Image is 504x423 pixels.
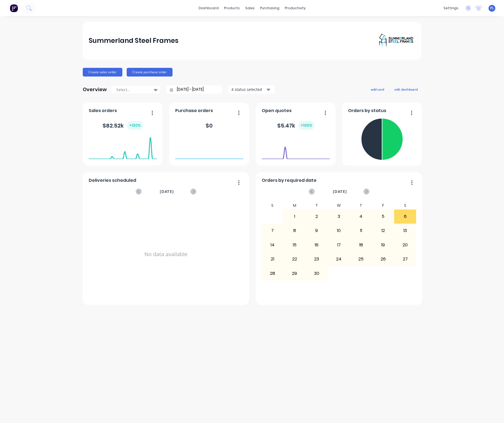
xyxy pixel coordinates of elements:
[372,210,394,223] div: 5
[350,202,372,209] div: T
[328,202,350,209] div: W
[257,4,282,12] div: purchasing
[306,202,328,209] div: T
[328,224,350,237] div: 10
[306,224,328,237] div: 9
[83,68,122,77] button: Create sales order
[441,4,461,12] div: settings
[394,224,416,237] div: 13
[306,210,328,223] div: 2
[328,238,350,252] div: 17
[160,189,174,195] span: [DATE]
[333,189,347,195] span: [DATE]
[284,266,305,280] div: 29
[262,252,283,266] div: 21
[372,252,394,266] div: 26
[277,121,314,130] div: $ 5.47k
[231,87,266,92] div: 4 status selected
[350,238,372,252] div: 18
[306,238,328,252] div: 16
[261,202,284,209] div: S
[89,202,243,307] div: No data available
[394,252,416,266] div: 27
[262,266,283,280] div: 28
[243,4,257,12] div: sales
[103,121,143,130] div: $ 82.52k
[127,68,173,77] button: Create purchase order
[372,224,394,237] div: 12
[89,177,136,184] span: Deliveries scheduled
[350,210,372,223] div: 4
[394,238,416,252] div: 20
[328,252,350,266] div: 24
[284,252,305,266] div: 22
[284,224,305,237] div: 8
[394,202,416,209] div: S
[328,210,350,223] div: 3
[284,238,305,252] div: 15
[284,210,305,223] div: 1
[490,6,494,11] span: PL
[89,35,178,46] div: Summerland Steel Frames
[262,224,283,237] div: 7
[282,4,308,12] div: productivity
[175,107,213,114] span: Purchase orders
[350,252,372,266] div: 25
[298,121,314,130] div: + 100 %
[394,210,416,223] div: 6
[367,86,388,93] button: add card
[391,86,421,93] button: edit dashboard
[262,107,292,114] span: Open quotes
[372,202,394,209] div: F
[306,266,328,280] div: 30
[350,224,372,237] div: 11
[348,107,386,114] span: Orders by status
[262,238,283,252] div: 14
[196,4,221,12] a: dashboard
[372,238,394,252] div: 19
[377,33,415,49] img: Summerland Steel Frames
[221,4,243,12] div: products
[306,252,328,266] div: 23
[10,4,18,12] img: Factory
[228,85,275,94] button: 4 status selected
[83,84,107,95] div: Overview
[206,122,213,130] div: $ 0
[283,202,306,209] div: M
[127,121,143,130] div: + 100 %
[89,107,117,114] span: Sales orders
